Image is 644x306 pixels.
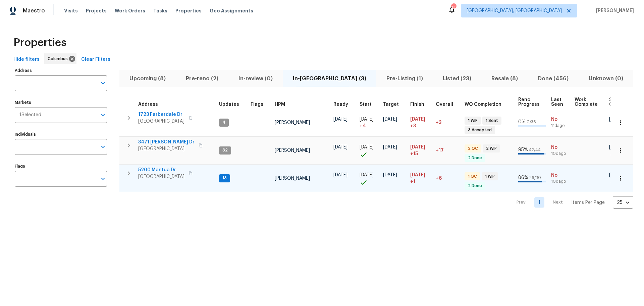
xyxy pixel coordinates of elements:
[571,199,605,206] p: Items Per Page
[410,150,418,157] span: +15
[48,55,70,62] span: Columbus
[98,142,108,151] button: Open
[410,178,415,185] span: +1
[436,102,459,107] div: Days past target finish date
[436,120,441,125] span: +3
[551,151,569,157] span: 10d ago
[44,53,76,64] div: Columbus
[360,173,374,177] span: [DATE]
[410,117,425,122] span: [DATE]
[383,102,399,107] span: Target
[410,102,424,107] span: Finish
[465,102,501,107] span: WO Completion
[410,145,425,149] span: [DATE]
[451,4,456,11] div: 13
[433,137,462,164] td: 17 day(s) past target finish date
[510,196,633,209] nav: Pagination Navigation
[383,145,397,149] span: [DATE]
[433,165,462,192] td: 6 day(s) past target finish date
[333,145,347,149] span: [DATE]
[436,102,453,107] span: Overall
[86,7,107,14] span: Projects
[232,74,279,83] span: In-review (0)
[13,39,66,46] span: Properties
[408,109,433,136] td: Scheduled to finish 3 day(s) late
[275,120,310,125] span: [PERSON_NAME]
[360,117,374,122] span: [DATE]
[15,69,107,73] label: Address
[609,145,623,149] span: [DATE]
[138,118,184,125] span: [GEOGRAPHIC_DATA]
[609,173,623,177] span: [DATE]
[532,74,575,83] span: Done (456)
[357,165,380,192] td: Project started on time
[551,172,569,179] span: No
[175,7,202,14] span: Properties
[138,173,184,180] span: [GEOGRAPHIC_DATA]
[465,155,485,161] span: 2 Done
[251,102,263,107] span: Flags
[551,116,569,123] span: No
[465,174,480,179] span: 1 QC
[219,102,239,107] span: Updates
[138,145,195,152] span: [GEOGRAPHIC_DATA]
[357,137,380,164] td: Project started on time
[410,173,425,177] span: [DATE]
[551,123,569,129] span: 11d ago
[333,102,348,107] span: Ready
[138,167,184,173] span: 5200 Mantua Dr
[485,74,524,83] span: Resale (8)
[220,147,230,153] span: 32
[613,194,633,211] div: 25
[220,120,228,125] span: 4
[275,102,285,107] span: HPM
[575,97,598,107] span: Work Complete
[81,55,110,64] span: Clear Filters
[467,7,562,14] span: [GEOGRAPHIC_DATA], [GEOGRAPHIC_DATA]
[98,78,108,88] button: Open
[483,146,499,151] span: 2 WIP
[287,74,372,83] span: In-[GEOGRAPHIC_DATA] (3)
[609,117,623,122] span: [DATE]
[518,97,540,107] span: Reno Progress
[78,53,113,66] button: Clear Filters
[275,148,310,153] span: [PERSON_NAME]
[408,165,433,192] td: Scheduled to finish 1 day(s) late
[15,100,107,104] label: Markets
[360,123,366,129] span: + 4
[360,102,378,107] div: Actual renovation start date
[15,132,107,136] label: Individuals
[583,74,629,83] span: Unknown (0)
[360,145,374,149] span: [DATE]
[437,74,477,83] span: Listed (23)
[98,174,108,183] button: Open
[383,117,397,122] span: [DATE]
[534,197,544,208] a: Goto page 1
[220,175,229,181] span: 13
[180,74,224,83] span: Pre-reno (2)
[529,148,541,152] span: 42 / 44
[333,173,347,177] span: [DATE]
[123,74,172,83] span: Upcoming (8)
[138,139,195,145] span: 3471 [PERSON_NAME] Dr
[23,7,45,14] span: Maestro
[115,7,145,14] span: Work Orders
[436,176,442,181] span: +6
[529,176,541,180] span: 26 / 30
[333,102,354,107] div: Earliest renovation start date (first business day after COE or Checkout)
[19,112,41,118] span: 1 Selected
[551,144,569,151] span: No
[360,102,372,107] span: Start
[465,146,481,151] span: 2 QC
[465,183,485,189] span: 2 Done
[13,55,40,64] span: Hide filters
[210,7,253,14] span: Geo Assignments
[518,175,528,180] span: 86 %
[482,174,497,179] span: 1 WIP
[15,164,107,168] label: Flags
[465,118,480,124] span: 1 WIP
[64,7,78,14] span: Visits
[593,7,634,14] span: [PERSON_NAME]
[98,110,108,120] button: Open
[465,127,494,133] span: 3 Accepted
